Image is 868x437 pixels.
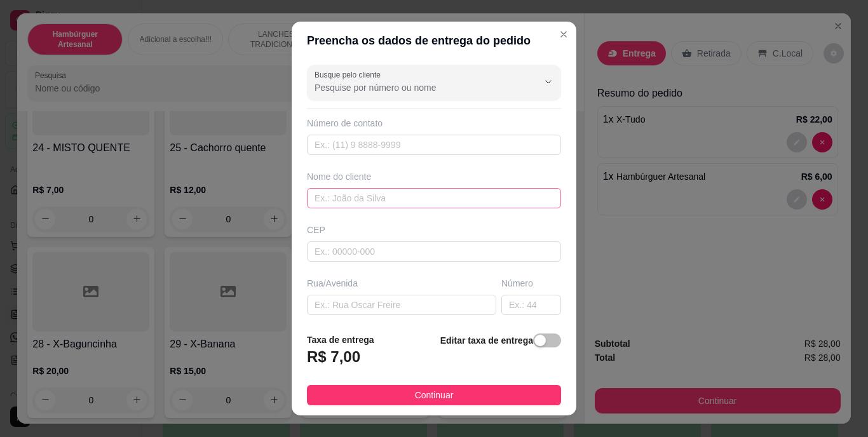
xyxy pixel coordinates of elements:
[315,69,385,80] label: Busque pelo cliente
[315,81,518,94] input: Busque pelo cliente
[501,295,561,315] input: Ex.: 44
[553,24,574,44] button: Close
[307,241,561,262] input: Ex.: 00000-000
[307,385,561,405] button: Continuar
[307,277,496,290] div: Rua/Avenida
[307,135,561,155] input: Ex.: (11) 9 8888-9999
[307,188,561,208] input: Ex.: João da Silva
[415,388,454,402] span: Continuar
[307,117,561,130] div: Número de contato
[307,295,496,315] input: Ex.: Rua Oscar Freire
[292,22,576,60] header: Preencha os dados de entrega do pedido
[538,72,559,92] button: Show suggestions
[501,277,561,290] div: Número
[307,347,360,367] h3: R$ 7,00
[440,335,533,346] strong: Editar taxa de entrega
[307,170,561,183] div: Nome do cliente
[307,335,374,345] strong: Taxa de entrega
[307,224,561,236] div: CEP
